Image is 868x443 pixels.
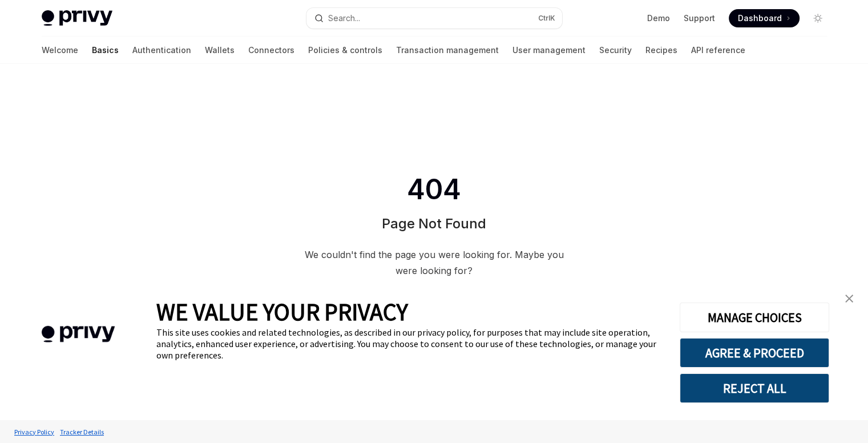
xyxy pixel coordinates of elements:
[538,14,555,23] span: Ctrl K
[845,295,853,303] img: close banner
[328,11,360,25] div: Search...
[92,37,119,64] a: Basics
[691,37,745,64] a: API reference
[17,309,139,359] img: company logo
[57,422,107,442] a: Tracker Details
[647,13,670,24] a: Demo
[512,37,586,64] a: User management
[11,422,57,442] a: Privacy Policy
[680,373,829,403] button: REJECT ALL
[396,37,499,64] a: Transaction management
[42,37,78,64] a: Welcome
[680,303,829,332] button: MANAGE CHOICES
[645,37,677,64] a: Recipes
[205,37,235,64] a: Wallets
[132,37,191,64] a: Authentication
[306,8,562,29] button: Open search
[680,338,829,368] button: AGREE & PROCEED
[42,10,112,26] img: light logo
[156,327,663,361] div: This site uses cookies and related technologies, as described in our privacy policy, for purposes...
[308,37,382,64] a: Policies & controls
[300,247,569,279] div: We couldn't find the page you were looking for. Maybe you were looking for?
[405,174,463,206] span: 404
[248,37,294,64] a: Connectors
[684,13,715,24] a: Support
[738,13,782,24] span: Dashboard
[809,9,827,27] button: Toggle dark mode
[156,297,408,327] span: WE VALUE YOUR PRIVACY
[599,37,632,64] a: Security
[838,287,861,310] a: close banner
[729,9,800,27] a: Dashboard
[382,215,486,233] h1: Page Not Found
